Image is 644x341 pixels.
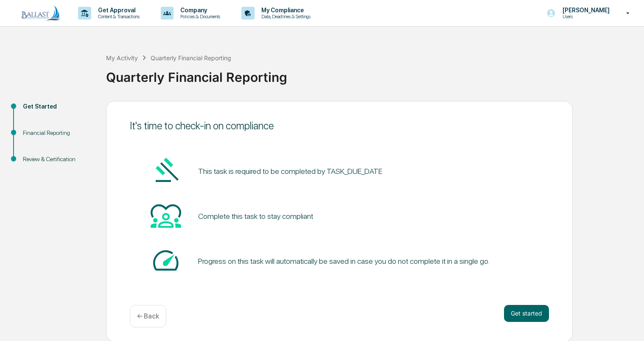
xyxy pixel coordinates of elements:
[130,120,549,132] div: It's time to check-in on compliance
[255,7,315,14] p: My Compliance
[137,312,159,320] p: ← Back
[23,155,92,164] div: Review & Certification
[556,7,614,14] p: [PERSON_NAME]
[23,129,92,137] div: Financial Reporting
[151,245,181,276] img: Speed-dial
[504,305,549,322] button: Get started
[91,14,144,20] p: Content & Transactions
[23,102,92,111] div: Get Started
[174,7,224,14] p: Company
[198,257,490,266] div: Progress on this task will automatically be saved in case you do not complete it in a single go.
[151,155,181,186] img: Gavel
[151,200,181,231] img: Heart
[556,14,614,20] p: Users
[198,212,313,221] div: Complete this task to stay compliant
[91,7,144,14] p: Get Approval
[255,14,315,20] p: Data, Deadlines & Settings
[20,5,61,21] img: logo
[151,54,231,61] div: Quarterly Financial Reporting
[106,63,640,85] div: Quarterly Financial Reporting
[198,165,382,177] pre: This task is required to be completed by TASK_DUE_DATE
[174,14,224,20] p: Policies & Documents
[106,54,138,61] div: My Activity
